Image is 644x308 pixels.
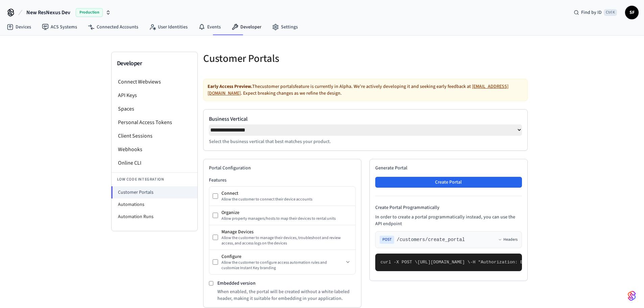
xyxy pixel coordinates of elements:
[625,6,639,19] button: SF
[209,165,356,171] h2: Portal Configuration
[217,280,256,287] label: Embedded version
[26,8,70,17] span: New ResNexus Dev
[203,79,528,101] div: The customer portals feature is currently in Alpha. We're actively developing it and seeking earl...
[1,21,37,33] a: Devices
[375,214,522,227] p: In order to create a portal programmatically instead, you can use the API endpoint
[37,21,82,33] a: ACS Systems
[76,8,103,17] span: Production
[375,165,522,171] h2: Generate Portal
[267,21,303,33] a: Settings
[208,83,508,97] a: [EMAIL_ADDRESS][DOMAIN_NAME]
[112,102,197,116] li: Spaces
[221,253,344,260] div: Configure
[375,177,522,188] button: Create Portal
[221,197,352,202] div: Allow the customer to connect their device accounts
[221,229,352,235] div: Manage Devices
[144,21,193,33] a: User Identities
[112,75,197,89] li: Connect Webviews
[221,235,352,246] div: Allow the customer to manage their devices, troubleshoot and review access, and access logs on th...
[221,260,344,271] div: Allow the customer to configure access automation rules and customize Instant Key branding
[568,6,622,19] div: Find by IDCtrl K
[209,115,522,123] label: Business Vertical
[193,21,226,33] a: Events
[628,290,636,301] img: SeamLogoGradient.69752ec5.svg
[581,9,602,16] span: Find by ID
[375,204,522,211] h4: Create Portal Programmatically
[470,260,597,265] span: -H "Authorization: Bearer seam_api_key_123456" \
[112,143,197,156] li: Webhooks
[112,129,197,143] li: Client Sessions
[221,209,352,216] div: Organize
[112,156,197,170] li: Online CLI
[381,260,418,265] span: curl -X POST \
[604,9,617,16] span: Ctrl K
[226,21,267,33] a: Developer
[82,21,144,33] a: Connected Accounts
[380,236,394,244] span: POST
[203,52,361,66] h5: Customer Portals
[112,116,197,129] li: Personal Access Tokens
[397,236,465,243] span: /customers/create_portal
[626,6,638,19] span: SF
[112,89,197,102] li: API Keys
[209,138,522,145] p: Select the business vertical that best matches your product.
[112,198,197,211] li: Automations
[221,190,352,197] div: Connect
[208,83,252,90] strong: Early Access Preview.
[418,260,470,265] span: [URL][DOMAIN_NAME] \
[112,172,197,186] li: Low Code Integration
[112,211,197,223] li: Automation Runs
[217,288,356,302] p: When enabled, the portal will be created without a white-labeled header, making it suitable for e...
[117,59,192,68] h3: Developer
[209,177,356,184] h3: Features
[221,216,352,221] div: Allow property managers/hosts to map their devices to rental units
[111,186,197,198] li: Customer Portals
[498,237,518,242] button: Headers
